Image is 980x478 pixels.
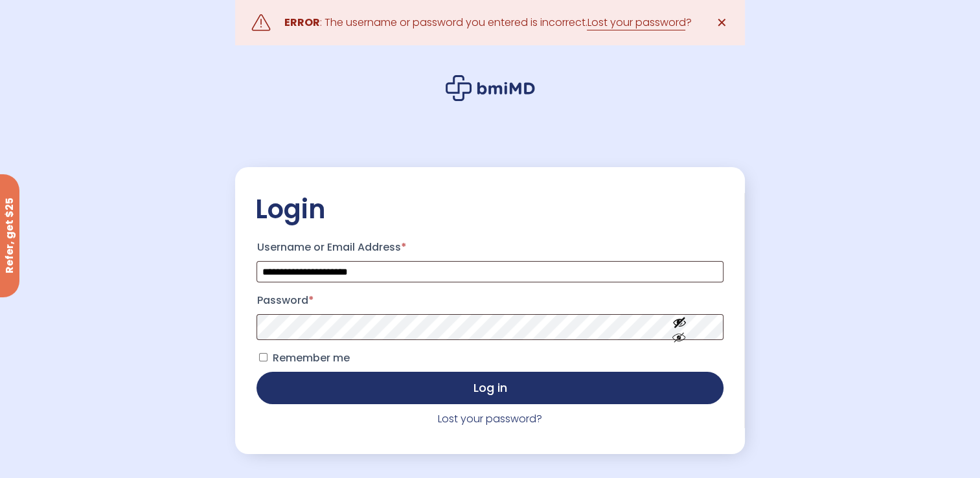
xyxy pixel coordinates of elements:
button: Show password [643,305,716,350]
a: ✕ [709,10,735,36]
div: : The username or password you entered is incorrect. ? [284,14,691,32]
a: Lost your password [587,15,685,30]
span: ✕ [716,14,727,32]
label: Password [256,290,723,311]
label: Username or Email Address [256,237,723,258]
input: Remember me [259,353,268,361]
strong: ERROR [284,15,319,30]
a: Lost your password? [438,411,542,426]
button: Log in [256,372,723,404]
span: Remember me [272,350,349,365]
h2: Login [255,193,725,225]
